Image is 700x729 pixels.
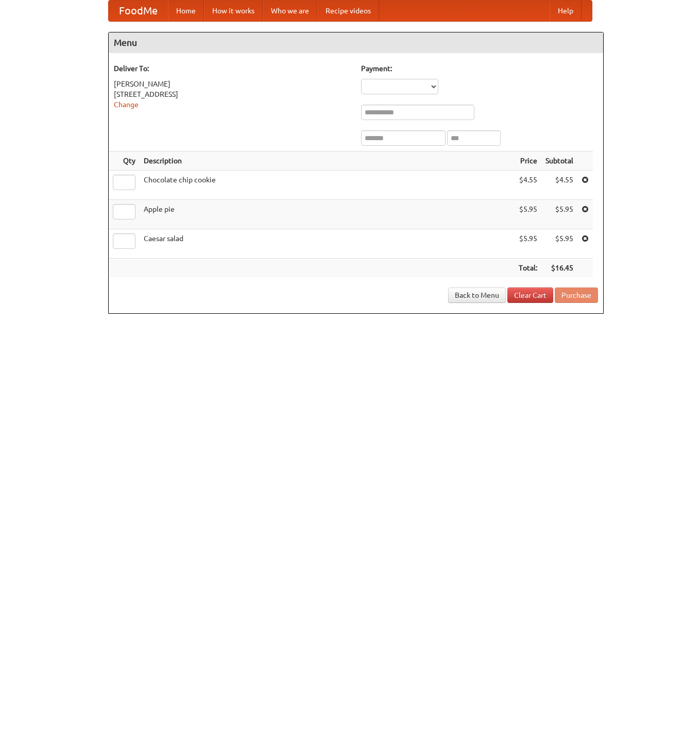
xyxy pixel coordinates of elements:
[515,200,541,229] td: $5.95
[114,100,139,109] a: Change
[204,1,263,21] a: How it works
[109,32,603,53] h4: Menu
[541,171,577,200] td: $4.55
[109,1,168,21] a: FoodMe
[114,89,351,99] div: [STREET_ADDRESS]
[515,259,541,278] th: Total:
[515,151,541,171] th: Price
[361,63,598,74] h5: Payment:
[448,287,506,303] a: Back to Menu
[541,229,577,259] td: $5.95
[541,259,577,278] th: $16.45
[140,200,515,229] td: Apple pie
[109,151,140,171] th: Qty
[114,63,351,74] h5: Deliver To:
[114,79,351,89] div: [PERSON_NAME]
[555,287,598,303] button: Purchase
[541,151,577,171] th: Subtotal
[550,1,582,21] a: Help
[263,1,317,21] a: Who we are
[515,171,541,200] td: $4.55
[140,151,515,171] th: Description
[140,171,515,200] td: Chocolate chip cookie
[317,1,379,21] a: Recipe videos
[168,1,204,21] a: Home
[507,287,553,303] a: Clear Cart
[515,229,541,259] td: $5.95
[140,229,515,259] td: Caesar salad
[541,200,577,229] td: $5.95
